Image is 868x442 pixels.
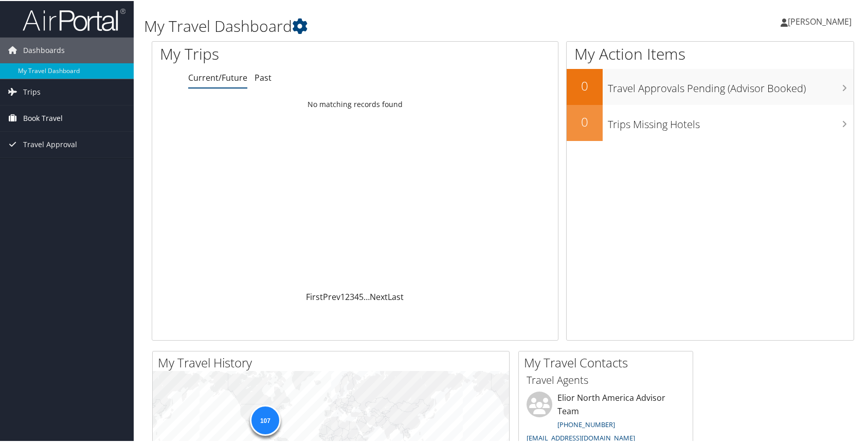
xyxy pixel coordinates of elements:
[23,37,65,62] span: Dashboards
[788,15,852,26] span: [PERSON_NAME]
[306,290,323,302] a: First
[345,290,350,302] a: 2
[144,14,623,36] h1: My Travel Dashboard
[23,78,41,104] span: Trips
[249,404,280,435] div: 107
[567,104,854,140] a: 0Trips Missing Hotels
[350,290,354,302] a: 3
[23,7,125,31] img: airportal-logo.png
[23,104,63,130] span: Book Travel
[370,290,388,302] a: Next
[160,42,381,64] h1: My Trips
[567,76,603,94] h2: 0
[158,353,509,370] h2: My Travel History
[567,42,854,64] h1: My Action Items
[527,372,685,386] h3: Travel Agents
[354,290,359,302] a: 4
[255,71,272,82] a: Past
[359,290,364,302] a: 5
[557,419,615,428] a: [PHONE_NUMBER]
[340,290,345,302] a: 1
[152,94,558,113] td: No matching records found
[781,5,862,36] a: [PERSON_NAME]
[567,112,603,130] h2: 0
[527,432,635,441] a: [EMAIL_ADDRESS][DOMAIN_NAME]
[188,71,247,82] a: Current/Future
[608,111,854,131] h3: Trips Missing Hotels
[364,290,370,302] span: …
[608,75,854,95] h3: Travel Approvals Pending (Advisor Booked)
[323,290,340,302] a: Prev
[23,131,77,156] span: Travel Approval
[388,290,404,302] a: Last
[567,68,854,104] a: 0Travel Approvals Pending (Advisor Booked)
[524,353,693,370] h2: My Travel Contacts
